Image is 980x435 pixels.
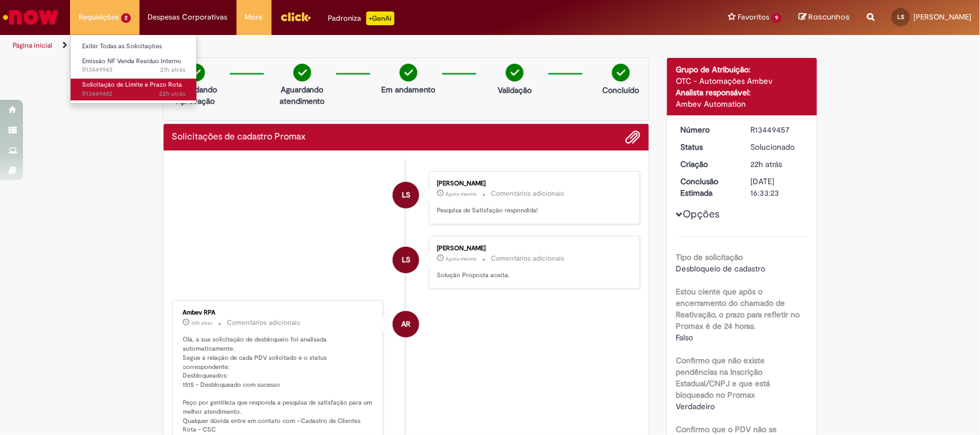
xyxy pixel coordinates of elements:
span: More [245,11,263,23]
span: Agora mesmo [446,255,477,262]
span: Despesas Corporativas [148,11,228,23]
small: Comentários adicionais [491,189,564,199]
span: Agora mesmo [446,191,477,197]
span: 21h atrás [160,65,185,74]
span: R13449482 [82,90,185,99]
div: Ambev RPA [393,311,419,337]
button: Adicionar anexos [625,130,640,145]
div: Laura Leal Da Silva [393,247,419,273]
p: Em andamento [381,84,435,95]
img: check-circle-green.png [612,64,630,81]
p: Pesquisa de Satisfação respondida! [437,206,628,215]
b: Estou ciente que após o encerramento do chamado de Reativação, o prazo para refletir no Promax é ... [676,286,800,331]
dt: Criação [672,158,742,170]
span: Rascunhos [808,11,850,22]
div: 26/08/2025 16:21:22 [751,158,804,170]
ul: Trilhas de página [9,35,645,56]
b: Confirmo que não existe pendências na Inscrição Estadual/CNPJ e que está bloqueado no Promax [676,355,770,400]
a: Página inicial [13,41,52,50]
time: 27/08/2025 14:12:07 [446,191,477,197]
div: Analista responsável: [676,87,808,98]
span: Emissão NF Venda Resíduo Interno [82,57,181,65]
div: Laura Leal Da Silva [393,182,419,208]
img: check-circle-green.png [293,64,311,81]
span: Requisições [79,11,119,23]
p: Validação [498,84,532,96]
span: Favoritos [738,11,769,23]
span: 22h atrás [159,90,185,98]
small: Comentários adicionais [491,254,564,263]
span: LS [402,181,410,209]
p: Aguardando atendimento [274,84,330,107]
time: 26/08/2025 17:23:36 [160,65,185,74]
dt: Número [672,124,742,135]
time: 26/08/2025 18:04:13 [192,320,213,327]
span: R13449943 [82,65,185,75]
span: Solicitação de Limite e Prazo Rota [82,80,182,89]
span: Desbloqueio de cadastro [676,263,765,274]
div: OTC - Automações Ambev [676,75,808,87]
span: 9 [772,13,781,23]
span: [PERSON_NAME] [913,12,971,22]
span: 20h atrás [192,320,213,327]
a: Exibir Todas as Solicitações [71,40,197,53]
img: click_logo_yellow_360x200.png [280,8,311,25]
div: [PERSON_NAME] [437,180,628,187]
span: 2 [121,13,131,23]
p: Olá, a sua solicitação de desbloqueio foi analisada automaticamente. Segue a relação de cada PDV ... [183,335,374,434]
time: 27/08/2025 14:11:53 [446,255,477,262]
ul: Requisições [70,34,197,104]
div: Ambev Automation [676,98,808,110]
div: R13449457 [751,124,804,135]
dt: Status [672,141,742,153]
p: Concluído [602,84,639,96]
div: Grupo de Atribuição: [676,64,808,75]
span: LS [402,246,410,274]
span: LS [897,13,904,21]
img: ServiceNow [1,6,60,29]
p: Solução Proposta aceita. [437,271,628,280]
img: check-circle-green.png [506,64,524,81]
a: Aberto R13449482 : Solicitação de Limite e Prazo Rota [71,79,197,100]
time: 26/08/2025 16:21:22 [751,159,783,169]
span: AR [401,310,410,338]
dt: Conclusão Estimada [672,176,742,199]
b: Tipo de solicitação [676,252,743,262]
div: Solucionado [751,141,804,153]
span: Falso [676,332,693,343]
time: 26/08/2025 16:23:40 [159,90,185,98]
div: Ambev RPA [183,309,374,316]
p: +GenAi [366,11,394,25]
h2: Solicitações de cadastro Promax Histórico de tíquete [172,132,306,142]
span: 22h atrás [751,159,783,169]
small: Comentários adicionais [227,318,301,328]
a: Rascunhos [799,12,850,23]
span: Verdadeiro [676,401,715,411]
a: Aberto R13449943 : Emissão NF Venda Resíduo Interno [71,55,197,76]
div: Padroniza [328,11,394,25]
div: [PERSON_NAME] [437,245,628,252]
img: check-circle-green.png [400,64,417,81]
div: [DATE] 16:33:23 [751,176,804,199]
